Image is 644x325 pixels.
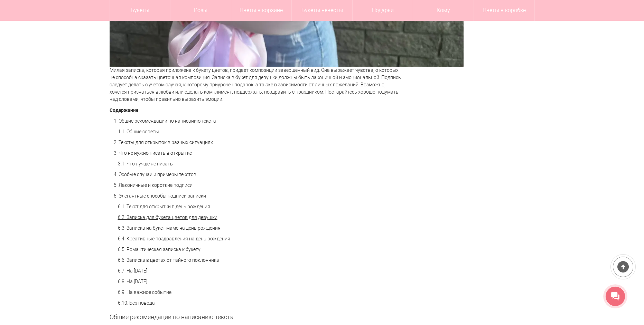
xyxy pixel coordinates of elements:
a: 6.1. Текст для открытки в день рождения [118,204,210,209]
h2: Общие рекомендации по написанию текста [110,314,403,321]
a: 1.1. Общие советы [118,129,159,134]
a: 6.3. Записка на букет маме на день рождения [118,225,221,231]
a: 6.9. На важное событие [118,289,171,295]
a: 1. Общие рекомендации по написанию текста [114,118,216,124]
a: 6.10. Без повода [118,300,155,306]
a: 6.2. Записка для букета цветов для девушки [118,214,217,220]
a: 6.8. На [DATE] [118,279,147,284]
a: 6.6. Записка в цветах от тайного поклонника [118,257,219,263]
a: 3. Что не нужно писать в открытке [114,150,192,156]
a: 6.7. На [DATE] [118,268,147,274]
a: 6.5. Романтическая записка к букету [118,247,200,252]
a: 6. Элегантные способы подписи записки [114,193,206,199]
a: 3.1. Что лучше не писать [118,161,173,166]
a: 6.4. Креативные поздравления на день рождения [118,236,230,241]
a: 4. Особые случаи и примеры текстов [114,172,196,177]
b: Содержание [110,107,138,113]
a: 5. Лаконичные и короткие подписи [114,182,193,188]
a: 2. Тексты для открыток в разных ситуациях [114,140,213,145]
